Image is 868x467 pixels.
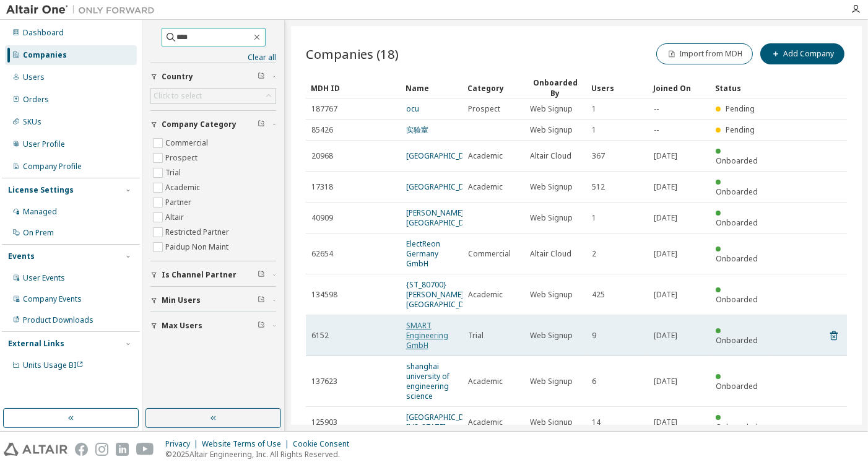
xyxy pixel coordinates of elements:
div: Product Downloads [23,315,93,325]
span: Units Usage BI [23,360,84,370]
span: Min Users [162,295,201,305]
span: Clear filter [258,72,265,82]
div: Onboarded By [529,77,581,98]
span: 20968 [311,151,333,161]
span: Altair Cloud [530,151,571,161]
button: Add Company [760,43,844,64]
span: [DATE] [654,331,677,341]
span: Academic [468,182,503,192]
span: 187767 [311,104,337,114]
div: Users [591,78,643,98]
label: Partner [165,195,194,210]
a: 实验室 [406,124,428,135]
img: facebook.svg [75,443,88,456]
span: Web Signup [530,213,573,223]
a: shanghai university of engineering science [406,361,449,401]
span: Max Users [162,321,202,331]
span: Web Signup [530,182,573,192]
span: 512 [592,182,605,192]
a: ocu [406,103,419,114]
img: altair_logo.svg [4,443,67,456]
span: [DATE] [654,182,677,192]
label: Restricted Partner [165,225,232,240]
span: Company Category [162,120,237,129]
span: Onboarded [716,335,758,346]
span: Clear filter [258,321,265,331]
button: Import from MDH [656,43,753,64]
div: Joined On [653,78,705,98]
span: Web Signup [530,417,573,427]
span: 125903 [311,417,337,427]
span: [DATE] [654,213,677,223]
div: User Profile [23,139,65,149]
div: Company Profile [23,162,82,172]
span: Is Channel Partner [162,270,237,280]
span: Country [162,72,193,82]
span: 1 [592,213,596,223]
span: Altair Cloud [530,249,571,259]
img: linkedin.svg [116,443,129,456]
span: 2 [592,249,596,259]
span: -- [654,104,659,114]
span: 137623 [311,377,337,386]
div: SKUs [23,117,41,127]
span: 14 [592,417,601,427]
span: Academic [468,417,503,427]
div: Website Terms of Use [202,439,293,449]
div: External Links [8,339,64,349]
div: Cookie Consent [293,439,357,449]
div: Events [8,251,35,261]
span: Academic [468,290,503,300]
span: Companies (18) [306,45,399,63]
div: User Events [23,273,65,283]
span: Web Signup [530,290,573,300]
div: Name [406,78,458,98]
span: Onboarded [716,217,758,228]
span: Web Signup [530,125,573,135]
span: Web Signup [530,377,573,386]
span: Onboarded [716,381,758,391]
div: Dashboard [23,28,64,38]
span: 367 [592,151,605,161]
span: 6 [592,377,596,386]
p: © 2025 Altair Engineering, Inc. All Rights Reserved. [165,449,357,460]
button: Is Channel Partner [150,261,276,289]
span: 17318 [311,182,333,192]
button: Max Users [150,312,276,339]
div: Companies [23,50,67,60]
span: 9 [592,331,596,341]
a: [PERSON_NAME][GEOGRAPHIC_DATA] [406,207,480,228]
div: Click to select [154,91,202,101]
a: [GEOGRAPHIC_DATA] [406,151,480,161]
img: instagram.svg [95,443,108,456]
label: Academic [165,180,202,195]
div: Category [467,78,519,98]
div: On Prem [23,228,54,238]
a: [GEOGRAPHIC_DATA] [406,181,480,192]
span: Trial [468,331,484,341]
a: SMART Engineering GmbH [406,320,448,351]
span: Web Signup [530,104,573,114]
div: MDH ID [311,78,396,98]
span: Clear filter [258,120,265,129]
span: [DATE] [654,377,677,386]
span: Prospect [468,104,500,114]
span: -- [654,125,659,135]
label: Trial [165,165,183,180]
span: Onboarded [716,155,758,166]
span: [DATE] [654,151,677,161]
span: Clear filter [258,295,265,305]
label: Prospect [165,151,200,165]
span: Onboarded [716,253,758,264]
span: Onboarded [716,422,758,432]
img: youtube.svg [136,443,154,456]
div: Orders [23,95,49,105]
span: Clear filter [258,270,265,280]
span: 85426 [311,125,333,135]
span: Academic [468,151,503,161]
div: License Settings [8,185,74,195]
span: 6152 [311,331,329,341]
div: Click to select [151,89,276,103]
button: Company Category [150,111,276,138]
span: 134598 [311,290,337,300]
